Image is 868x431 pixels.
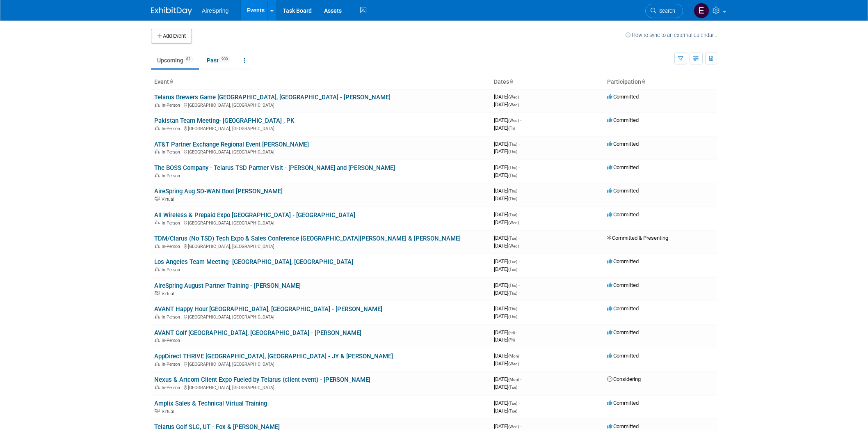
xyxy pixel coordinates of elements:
span: (Tue) [508,259,517,264]
span: [DATE] [494,195,517,202]
span: Committed & Presenting [607,235,668,241]
th: Participation [604,75,717,89]
span: [DATE] [494,125,515,131]
span: Committed [607,94,639,100]
span: (Thu) [508,291,517,296]
img: In-Person Event [155,314,160,319]
span: (Fri) [508,330,515,335]
span: AireSpring [202,7,228,14]
a: AppDirect THRIVE [GEOGRAPHIC_DATA], [GEOGRAPHIC_DATA] - JY & [PERSON_NAME] [154,353,393,360]
a: AireSpring August Partner Training - [PERSON_NAME] [154,282,301,289]
span: In-Person [162,362,183,367]
span: Committed [607,117,639,123]
span: (Thu) [508,165,517,170]
img: Virtual Event [155,409,160,413]
span: - [516,329,517,335]
span: [DATE] [494,400,520,406]
span: In-Person [162,267,183,273]
img: In-Person Event [155,149,160,154]
span: In-Person [162,244,183,249]
span: [DATE] [494,329,517,335]
span: (Wed) [508,118,519,123]
span: Committed [607,423,639,429]
a: Pakistan Team Meeting- [GEOGRAPHIC_DATA] , PK [154,117,294,124]
span: - [520,117,521,123]
span: In-Person [162,126,183,131]
span: - [519,235,520,241]
span: [DATE] [494,305,520,312]
span: Virtual [162,197,176,202]
span: (Thu) [508,197,517,201]
div: [GEOGRAPHIC_DATA], [GEOGRAPHIC_DATA] [154,125,487,131]
span: (Wed) [508,103,519,107]
img: In-Person Event [155,362,160,366]
span: (Tue) [508,385,517,390]
span: (Wed) [508,424,519,429]
span: Committed [607,282,639,288]
span: [DATE] [494,243,519,249]
span: [DATE] [494,282,520,288]
span: [DATE] [494,376,521,382]
a: AVANT Happy Hour [GEOGRAPHIC_DATA], [GEOGRAPHIC_DATA] - [PERSON_NAME] [154,305,382,313]
span: Committed [607,400,639,406]
th: Event [151,75,491,89]
span: - [520,94,521,100]
span: [DATE] [494,313,517,319]
a: Telarus Brewers Game [GEOGRAPHIC_DATA], [GEOGRAPHIC_DATA] - [PERSON_NAME] [154,94,391,101]
img: In-Person Event [155,173,160,177]
span: [DATE] [494,337,515,343]
span: (Tue) [508,213,517,217]
a: AireSpring Aug SD-WAN Boot [PERSON_NAME] [154,188,283,195]
span: (Thu) [508,149,517,154]
span: [DATE] [494,353,521,359]
span: [DATE] [494,258,520,264]
button: Add Event [151,29,192,44]
span: (Thu) [508,283,517,288]
img: erica arjona [694,3,709,18]
a: Amplix Sales & Technical Virtual Training [154,400,267,407]
span: (Tue) [508,267,517,272]
span: - [519,164,520,170]
span: [DATE] [494,94,521,100]
img: In-Person Event [155,244,160,248]
a: Past930 [201,53,236,68]
span: Search [656,8,675,14]
span: (Wed) [508,244,519,248]
span: (Wed) [508,362,519,366]
span: Committed [607,141,639,147]
span: Committed [607,305,639,312]
div: [GEOGRAPHIC_DATA], [GEOGRAPHIC_DATA] [154,148,487,155]
span: [DATE] [494,408,517,414]
div: [GEOGRAPHIC_DATA], [GEOGRAPHIC_DATA] [154,243,487,249]
span: (Tue) [508,409,517,413]
span: [DATE] [494,235,520,241]
span: Committed [607,188,639,194]
div: [GEOGRAPHIC_DATA], [GEOGRAPHIC_DATA] [154,384,487,390]
span: In-Person [162,103,183,108]
span: (Thu) [508,307,517,311]
span: [DATE] [494,148,517,154]
span: [DATE] [494,117,521,123]
span: [DATE] [494,360,519,367]
a: AVANT Golf [GEOGRAPHIC_DATA], [GEOGRAPHIC_DATA] - [PERSON_NAME] [154,329,361,337]
span: - [519,141,520,147]
a: Upcoming82 [151,53,199,68]
span: (Wed) [508,220,519,225]
span: Committed [607,353,639,359]
a: Search [645,4,683,18]
img: ExhibitDay [151,7,192,15]
a: TDM/Clarus (No TSD) Tech Expo & Sales Conference [GEOGRAPHIC_DATA][PERSON_NAME] & [PERSON_NAME] [154,235,461,242]
span: (Fri) [508,338,515,342]
span: [DATE] [494,290,517,296]
img: In-Person Event [155,267,160,271]
span: (Thu) [508,173,517,178]
span: (Wed) [508,95,519,99]
div: [GEOGRAPHIC_DATA], [GEOGRAPHIC_DATA] [154,101,487,108]
div: [GEOGRAPHIC_DATA], [GEOGRAPHIC_DATA] [154,219,487,226]
span: [DATE] [494,141,520,147]
th: Dates [491,75,604,89]
span: (Thu) [508,142,517,147]
span: [DATE] [494,164,520,170]
a: All Wireless & Prepaid Expo [GEOGRAPHIC_DATA] - [GEOGRAPHIC_DATA] [154,211,355,219]
span: - [519,211,520,218]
